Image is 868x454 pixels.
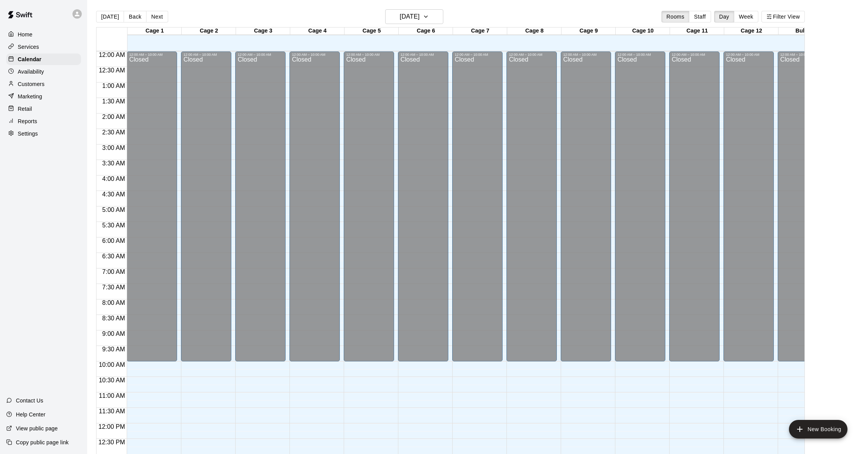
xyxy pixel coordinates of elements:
[778,28,833,35] div: Bullpen
[100,206,127,213] span: 5:00 AM
[100,222,127,229] span: 5:30 AM
[6,78,81,90] a: Customers
[100,83,127,89] span: 1:00 AM
[615,52,665,361] div: 12:00 AM – 10:00 AM: Closed
[18,43,39,51] p: Services
[672,53,717,57] div: 12:00 AM – 10:00 AM
[400,53,446,57] div: 12:00 AM – 10:00 AM
[100,330,127,337] span: 9:00 AM
[97,377,127,383] span: 10:30 AM
[18,80,45,88] p: Customers
[292,57,338,364] div: Closed
[724,28,778,35] div: Cage 12
[6,29,81,40] a: Home
[723,52,774,361] div: 12:00 AM – 10:00 AM: Closed
[97,67,127,74] span: 12:30 AM
[290,28,344,35] div: Cage 4
[97,408,127,414] span: 11:30 AM
[100,175,127,182] span: 4:00 AM
[689,11,711,22] button: Staff
[616,28,670,35] div: Cage 10
[97,392,127,399] span: 11:00 AM
[183,53,229,57] div: 12:00 AM – 10:00 AM
[669,52,720,361] div: 12:00 AM – 10:00 AM: Closed
[127,28,182,35] div: Cage 1
[100,191,127,198] span: 4:30 AM
[617,53,663,57] div: 12:00 AM – 10:00 AM
[100,284,127,291] span: 7:30 AM
[6,66,81,77] div: Availability
[385,9,443,24] button: [DATE]
[100,299,127,306] span: 8:00 AM
[726,57,772,364] div: Closed
[661,11,689,22] button: Rooms
[778,52,828,361] div: 12:00 AM – 10:00 AM: Closed
[18,93,42,100] p: Marketing
[124,11,146,22] button: Back
[561,28,616,35] div: Cage 9
[6,41,81,53] a: Services
[16,439,69,446] p: Copy public page link
[18,105,32,113] p: Retail
[96,423,127,430] span: 12:00 PM
[6,103,81,115] a: Retail
[18,68,44,76] p: Availability
[346,53,392,57] div: 12:00 AM – 10:00 AM
[238,57,283,364] div: Closed
[399,28,453,35] div: Cage 6
[344,52,394,361] div: 12:00 AM – 10:00 AM: Closed
[346,57,392,364] div: Closed
[127,52,177,361] div: 12:00 AM – 10:00 AM: Closed
[129,57,175,364] div: Closed
[100,129,127,136] span: 2:30 AM
[400,57,446,364] div: Closed
[97,361,127,368] span: 10:00 AM
[100,113,127,120] span: 2:00 AM
[780,57,826,364] div: Closed
[761,11,805,22] button: Filter View
[100,253,127,260] span: 6:30 AM
[289,52,340,361] div: 12:00 AM – 10:00 AM: Closed
[100,315,127,322] span: 8:30 AM
[6,115,81,127] a: Reports
[236,28,290,35] div: Cage 3
[100,144,127,151] span: 3:00 AM
[6,128,81,139] a: Settings
[100,160,127,167] span: 3:30 AM
[506,52,557,361] div: 12:00 AM – 10:00 AM: Closed
[129,53,175,57] div: 12:00 AM – 10:00 AM
[183,57,229,364] div: Closed
[182,28,236,35] div: Cage 2
[453,28,507,35] div: Cage 7
[16,425,58,432] p: View public page
[452,52,503,361] div: 12:00 AM – 10:00 AM: Closed
[507,28,561,35] div: Cage 8
[146,11,168,22] button: Next
[509,53,555,57] div: 12:00 AM – 10:00 AM
[455,57,500,364] div: Closed
[6,91,81,102] a: Marketing
[96,11,124,22] button: [DATE]
[6,53,81,65] div: Calendar
[617,57,663,364] div: Closed
[100,98,127,105] span: 1:30 AM
[509,57,555,364] div: Closed
[100,346,127,353] span: 9:30 AM
[100,237,127,244] span: 6:00 AM
[561,52,611,361] div: 12:00 AM – 10:00 AM: Closed
[97,52,127,58] span: 12:00 AM
[400,11,420,22] h6: [DATE]
[16,411,45,418] p: Help Center
[18,31,33,38] p: Home
[672,57,717,364] div: Closed
[18,130,38,138] p: Settings
[455,53,500,57] div: 12:00 AM – 10:00 AM
[18,117,37,125] p: Reports
[563,53,609,57] div: 12:00 AM – 10:00 AM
